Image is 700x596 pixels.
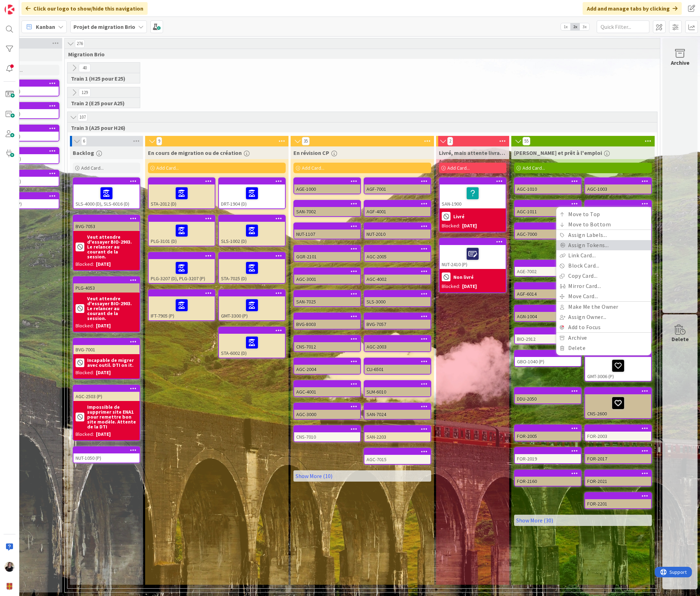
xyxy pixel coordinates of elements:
div: BVG-7057 [364,313,430,329]
div: AGC-2003 [364,342,430,351]
div: [DATE] [96,431,111,438]
div: Click our logo to show/hide this navigation [21,2,148,15]
div: Blocked: [76,261,94,268]
div: AGC-2004 [294,358,360,374]
div: AGC-7000 [515,230,581,239]
div: CNS-7012 [294,336,360,351]
div: AGC-4001 [294,381,360,396]
div: [DATE] [96,261,111,268]
div: GBO-1040 (P) [515,351,581,366]
a: Make Me the Owner [556,302,651,312]
span: Livré, mais attente livraison fonctionnalité [439,149,506,156]
div: NUT-1107 [294,223,360,239]
div: AGF-4001 [364,201,430,216]
div: GGR-2101 [294,252,360,261]
div: NUT-1050 (P) [73,453,140,463]
div: BVG-8003 [294,320,360,329]
span: 40 [79,64,91,72]
div: Blocked: [76,322,94,330]
div: DRT-1904 (D) [219,178,285,208]
div: BVG-7001 [73,339,140,354]
div: CNS-7010 [294,432,360,441]
div: SAN-1900 [440,178,506,208]
span: Backlog [73,149,94,156]
span: 6 [81,137,87,145]
span: Livré et prêt à l'emploi [514,149,602,156]
div: NUT-1050 (P) [73,447,140,463]
span: En révision CP [293,149,329,156]
a: Delete [556,343,651,353]
div: AGC-1011 [515,201,581,216]
a: Move to Bottom [556,219,651,230]
div: AGC-7000 [515,223,581,239]
div: SLS-3000 [364,291,430,306]
div: [DATE] [96,322,111,330]
span: Train 3 (A25 pour H26) [71,124,648,131]
span: 9 [156,137,162,145]
div: BIO-2912 [515,334,581,344]
a: Link Card... [556,250,651,261]
div: AGE-1000 [294,184,360,194]
div: FOR-2003 [585,425,651,441]
div: FOR-2017 [585,454,651,463]
a: Assign Tokens... [556,240,651,250]
img: avatar [5,582,14,591]
div: PLG-3101 (D) [149,215,215,246]
span: 55 [523,137,530,145]
span: Add Card... [302,165,324,171]
div: FOR-2021 [585,477,651,486]
span: Support [15,1,32,10]
b: Livré [453,214,465,219]
span: Kanban [36,23,55,31]
div: SLM-6010 [364,387,430,396]
div: SAN-7025 [294,291,360,306]
a: Add to Focus [556,322,651,332]
div: GMT-3006 (P) [585,357,651,381]
span: 107 [78,113,87,121]
div: FOR-2005 [515,425,581,441]
div: STA-2012 (D) [149,184,215,208]
div: AGC-2005 [364,252,430,261]
div: NUT-2010 [364,230,430,239]
div: PLG-3101 (D) [149,222,215,246]
div: [DATE] [96,369,111,376]
div: CNS-7010 [294,426,360,441]
div: FOR-2160 [515,477,581,486]
span: Add Card... [81,165,104,171]
div: AGC-2005 [364,246,430,261]
div: BIO-2912 [515,328,581,344]
div: CLI-6501 [364,365,430,374]
div: GBO-1040 (P) [515,357,581,366]
span: Add Card... [447,165,470,171]
span: Migration Brio [68,51,651,58]
span: Train 2 (E25 pour A25) [71,100,131,107]
span: 1x [561,23,570,30]
div: CLI-6501 [364,358,430,374]
span: 2 [447,137,453,145]
div: AGC-7015 [364,448,430,464]
span: 3x [580,23,589,30]
div: AGE-7002 [515,261,581,276]
div: PLG-4053 [73,277,140,293]
div: SLS-1002 (D) [219,222,285,246]
div: AGC-3001 [294,275,360,284]
a: Move to Top [556,209,651,219]
div: SAN-7002 [294,207,360,216]
div: FOR-2017 [585,448,651,463]
div: BVG-7053 [73,215,140,231]
div: NUT-2010 [364,223,430,239]
a: Show More (30) [514,515,652,526]
div: AGC-4001 [294,387,360,396]
div: SLS-3000 [364,297,430,306]
div: BVG-8003 [294,313,360,329]
div: AGC-1003 [585,178,651,194]
div: GMT-3300 (P) [219,290,285,320]
div: BVG-7057 [364,320,430,329]
div: SAN-2203 [364,426,430,441]
div: SLS-4000 (D), SLS-6016 (D) [73,184,140,208]
span: Add Card... [523,165,545,171]
a: Block Card... [556,261,651,271]
div: AGC-1010 [515,178,581,194]
div: STA-6002 (D) [219,334,285,358]
div: IFT-7905 (P) [149,290,215,320]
